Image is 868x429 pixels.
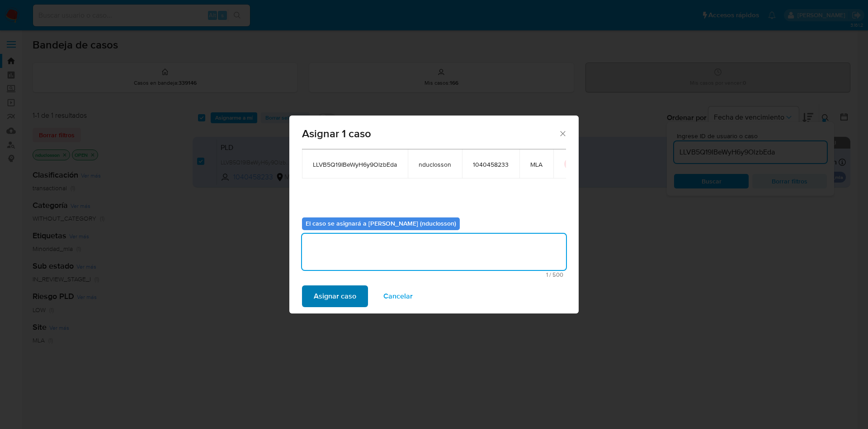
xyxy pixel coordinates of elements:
[564,159,575,169] button: icon-button
[306,219,456,228] b: El caso se asignará a [PERSON_NAME] (nduclosson)
[530,160,542,169] span: MLA
[419,160,451,169] span: nduclosson
[313,160,397,169] span: LLVB5Q19IBeWyH6y9OlzbEda
[302,285,368,307] button: Asignar caso
[473,160,509,169] span: 1040458233
[302,128,558,139] span: Asignar 1 caso
[558,129,566,137] button: Cerrar ventana
[305,272,563,278] span: Máximo 500 caracteres
[383,286,413,306] span: Cancelar
[314,286,356,306] span: Asignar caso
[289,116,579,313] div: assign-modal
[372,285,425,307] button: Cancelar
